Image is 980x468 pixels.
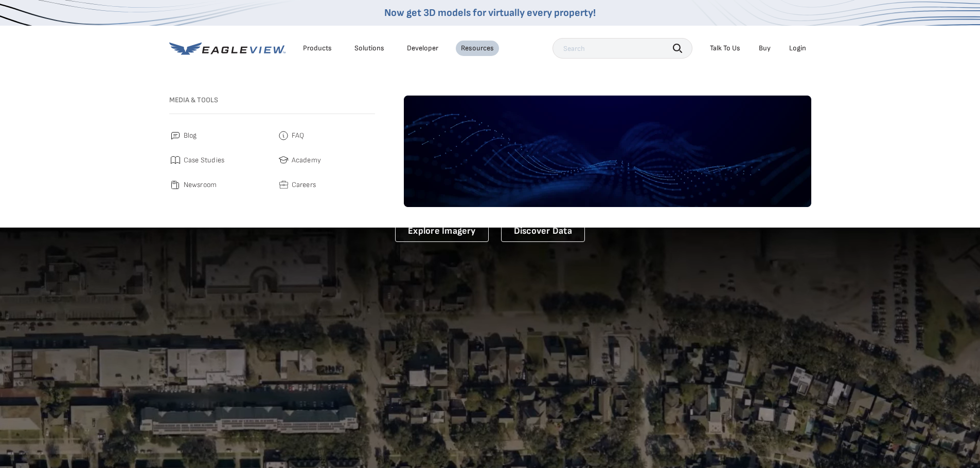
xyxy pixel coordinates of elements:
span: Academy [292,154,322,166]
a: Careers [277,179,375,191]
a: Blog [169,129,267,142]
div: Login [789,44,806,53]
input: Search [553,38,692,59]
a: Academy [277,154,375,166]
h3: Media & Tools [169,96,375,105]
a: FAQ [277,129,375,142]
a: Now get 3D models for virtually every property! [384,7,596,19]
a: Case Studies [169,154,267,166]
img: blog.svg [169,129,182,142]
span: Newsroom [184,179,217,191]
div: Solutions [354,44,384,53]
div: Talk To Us [710,44,740,53]
div: Products [303,44,332,53]
a: Discover Data [501,221,585,242]
img: case_studies.svg [169,154,182,166]
a: Newsroom [169,179,267,191]
a: Buy [759,44,771,53]
span: Blog [184,129,197,142]
img: newsroom.svg [169,179,182,191]
img: faq.svg [277,129,290,142]
span: Careers [292,179,316,191]
img: academy.svg [277,154,290,166]
div: Resources [461,44,494,53]
a: Developer [407,44,438,53]
span: Case Studies [184,154,225,166]
img: careers.svg [277,179,290,191]
img: default-image.webp [404,96,811,207]
span: FAQ [292,129,305,142]
a: Explore Imagery [395,221,489,242]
